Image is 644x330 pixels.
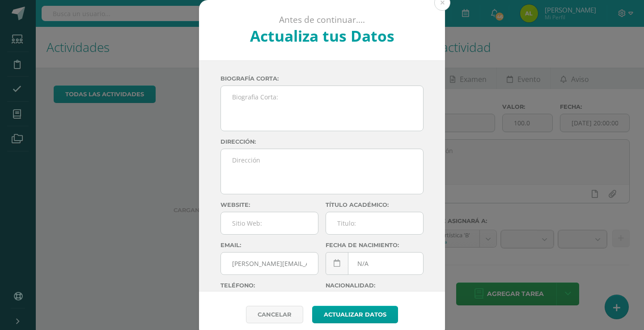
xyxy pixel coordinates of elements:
[312,306,398,323] button: Actualizar datos
[326,253,423,274] input: Fecha de Nacimiento:
[326,282,424,289] label: Nacionalidad:
[220,75,424,82] label: Biografía corta:
[220,282,318,289] label: Teléfono:
[326,242,424,249] label: Fecha de nacimiento:
[326,201,424,208] label: Título académico:
[221,212,318,234] input: Sitio Web:
[223,26,421,46] h2: Actualiza tus Datos
[220,201,318,208] label: Website:
[246,306,303,323] a: Cancelar
[220,138,424,145] label: Dirección:
[223,14,421,26] p: Antes de continuar....
[221,253,318,274] input: Correo Electronico:
[220,242,318,249] label: Email:
[326,212,423,234] input: Titulo:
